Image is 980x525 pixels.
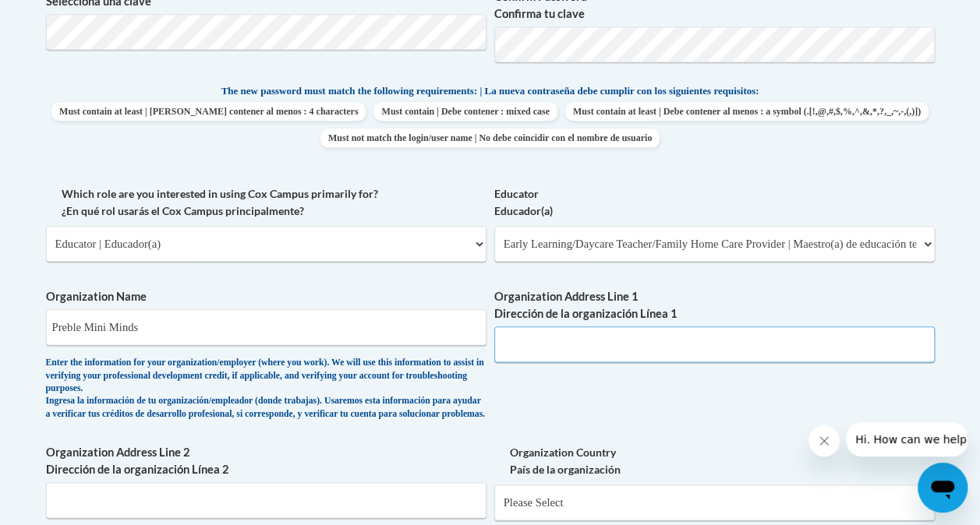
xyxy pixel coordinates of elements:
[46,309,486,345] input: Metadata input
[46,185,486,220] label: Which role are you interested in using Cox Campus primarily for? ¿En qué rol usarás el Cox Campus...
[320,129,660,147] span: Must not match the login/user name | No debe coincidir con el nombre de usuario
[9,11,126,23] span: Hi. How can we help?
[46,288,486,305] label: Organization Name
[494,444,935,478] label: Organization Country País de la organización
[46,482,486,518] input: Metadata input
[494,288,935,322] label: Organization Address Line 1 Dirección de la organización Línea 1
[46,357,486,421] div: Enter the information for your organization/employer (where you work). We will use this informati...
[808,425,840,456] iframe: Close message
[846,422,968,456] iframe: Message from company
[565,102,929,121] span: Must contain at least | Debe contener al menos : a symbol (.[!,@,#,$,%,^,&,*,?,_,~,-,(,)])
[221,84,759,98] span: The new password must match the following requirements: | La nueva contraseña debe cumplir con lo...
[494,185,935,220] label: Educator Educador(a)
[51,102,366,121] span: Must contain at least | [PERSON_NAME] contener al menos : 4 characters
[918,463,968,513] iframe: Button to launch messaging window
[373,102,557,121] span: Must contain | Debe contener : mixed case
[46,444,486,478] label: Organization Address Line 2 Dirección de la organización Línea 2
[494,326,935,362] input: Metadata input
